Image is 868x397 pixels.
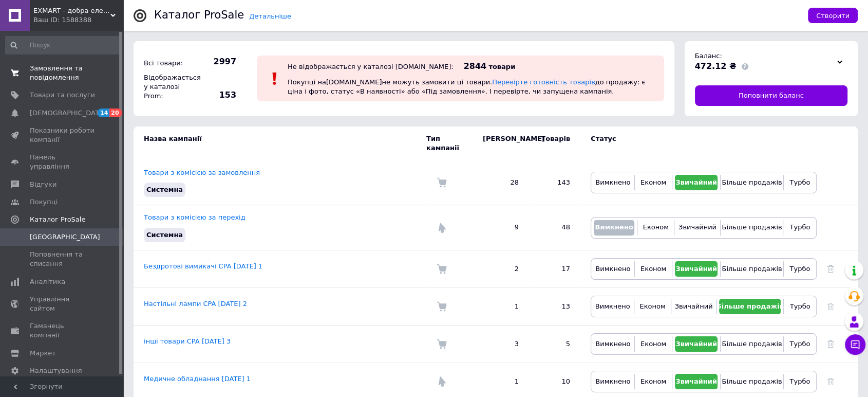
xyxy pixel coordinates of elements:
img: Комісія за замовлення [437,177,447,188]
a: Видалити [827,302,834,310]
a: Бездротові вимикачі CPA [DATE] 1 [144,262,262,270]
span: Звичайний [675,302,713,310]
span: 2844 [464,61,487,71]
button: Економ [637,261,669,277]
div: Каталог ProSale [154,10,244,21]
button: Турбо [786,220,814,236]
span: Показники роботи компанії [30,126,95,145]
a: Детальніше [249,12,291,20]
button: Вимкнено [594,299,631,314]
span: Вимкнено [595,340,630,348]
img: Комісія за замовлення [437,301,447,312]
button: Звичайний [675,261,718,277]
span: Баланс: [695,52,722,60]
span: Економ [639,302,665,310]
span: Управління сайтом [30,295,95,313]
a: Видалити [827,340,834,348]
div: Не відображається у каталозі [DOMAIN_NAME]: [288,63,454,70]
img: Комісія за перехід [437,223,447,233]
span: Звичайний [678,223,716,231]
span: EXMART - добра електрика [33,6,110,15]
span: Турбо [790,302,810,310]
td: Тип кампанії [426,127,473,160]
span: Товари та послуги [30,91,95,100]
span: Турбо [789,265,810,273]
span: Більше продажів [722,223,782,231]
span: Економ [640,377,666,385]
img: Комісія за перехід [437,376,447,387]
td: 1 [473,287,529,325]
td: 5 [529,325,580,363]
span: Економ [643,223,669,231]
button: Турбо [786,336,814,352]
span: Замовлення та повідомлення [30,64,95,82]
button: Економ [637,299,668,314]
span: Турбо [789,340,810,348]
div: Ваш ID: 1588388 [33,15,123,25]
span: Маркет [30,349,56,358]
button: Турбо [786,261,814,277]
button: Економ [637,175,669,190]
span: Поповнення та списання [30,250,95,268]
span: Турбо [789,178,810,186]
span: Турбо [789,223,810,231]
button: Турбо [786,299,814,314]
span: Створити [816,12,850,20]
span: Покупці [30,197,58,207]
span: Більше продажів [722,178,782,186]
span: Економ [640,340,666,348]
span: Вимкнено [595,265,630,273]
span: 472.12 ₴ [695,61,737,71]
td: 9 [473,205,529,250]
a: інші товари CPA [DATE] 3 [144,337,231,345]
span: 20 [109,109,121,117]
td: 3 [473,325,529,363]
span: Гаманець компанії [30,321,95,340]
span: Більше продажів [716,302,784,310]
span: Турбо [789,377,810,385]
a: Товари з комісією за перехід [144,213,246,221]
span: Вимкнено [595,223,633,231]
img: Комісія за замовлення [437,264,447,274]
span: Покупці на [DOMAIN_NAME] не можуть замовити ці товари. до продажу: є ціна і фото, статус «В наявн... [288,78,645,95]
img: Комісія за замовлення [437,339,447,349]
div: Відображається у каталозі Prom: [141,70,198,104]
img: :exclamation: [267,71,282,86]
a: Медичне обладнання [DATE] 1 [144,375,251,383]
td: 17 [529,250,580,287]
span: Системна [146,231,183,239]
span: Більше продажів [722,265,782,273]
span: Вимкнено [595,377,630,385]
span: Вимкнено [595,178,630,186]
span: 14 [98,109,109,117]
span: Каталог ProSale [30,215,85,224]
span: Звичайний [675,340,717,348]
button: Економ [637,374,669,389]
span: Налаштування [30,366,82,375]
td: 2 [473,250,529,287]
td: 48 [529,205,580,250]
span: товари [488,63,515,70]
span: 153 [200,89,236,101]
span: [GEOGRAPHIC_DATA] [30,232,100,242]
span: Аналітика [30,277,65,286]
button: Звичайний [674,299,714,314]
input: Пошук [5,36,121,55]
div: Всі товари: [141,56,198,70]
span: Системна [146,186,183,193]
button: Турбо [786,175,814,190]
span: Більше продажів [722,377,782,385]
td: 28 [473,160,529,205]
td: 13 [529,287,580,325]
button: Більше продажів [723,374,780,389]
span: Економ [640,265,666,273]
a: Товари з комісією за замовлення [144,169,260,176]
button: Більше продажів [723,261,780,277]
span: Панель управління [30,153,95,171]
button: Створити [808,8,858,23]
span: Звичайний [675,265,717,273]
button: Більше продажів [719,299,781,314]
button: Вимкнено [594,175,632,190]
a: Настільні лампи CPA [DATE] 2 [144,300,247,308]
span: Економ [640,178,666,186]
